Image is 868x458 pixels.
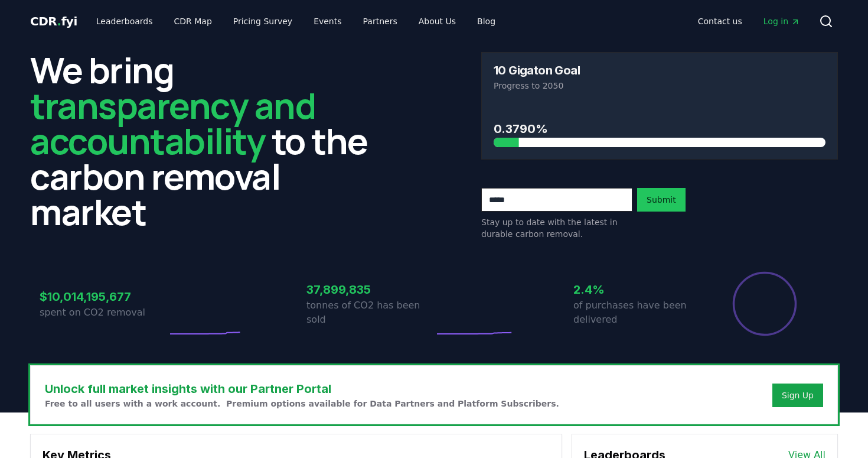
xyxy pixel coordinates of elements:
[40,288,167,306] h3: $10,014,195,677
[224,11,302,32] a: Pricing Survey
[409,11,465,32] a: About Us
[30,14,77,28] span: CDR fyi
[30,81,315,165] span: transparency and accountability
[45,380,559,398] h3: Unlock full market insights with our Partner Portal
[468,11,505,32] a: Blog
[763,15,800,27] span: Log in
[30,52,387,229] h2: We bring to the carbon removal market
[87,11,505,32] nav: Main
[87,11,162,32] a: Leaderboards
[754,11,810,32] a: Log in
[481,216,632,240] p: Stay up to date with the latest in durable carbon removal.
[573,281,701,298] h3: 2.4%
[782,389,814,401] a: Sign Up
[573,298,701,327] p: of purchases have been delivered
[494,120,825,138] h3: 0.3790%
[40,306,167,320] p: spent on CO2 removal
[772,384,823,407] button: Sign Up
[306,298,434,327] p: tonnes of CO2 has been sold
[494,80,825,92] p: Progress to 2050
[637,188,686,212] button: Submit
[304,11,351,32] a: Events
[30,13,77,30] a: CDR.fyi
[354,11,407,32] a: Partners
[57,14,61,28] span: .
[306,281,434,298] h3: 37,899,835
[494,64,580,76] h3: 10 Gigaton Goal
[688,11,752,32] a: Contact us
[688,11,810,32] nav: Main
[45,398,559,410] p: Free to all users with a work account. Premium options available for Data Partners and Platform S...
[165,11,221,32] a: CDR Map
[732,271,798,337] div: Percentage of sales delivered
